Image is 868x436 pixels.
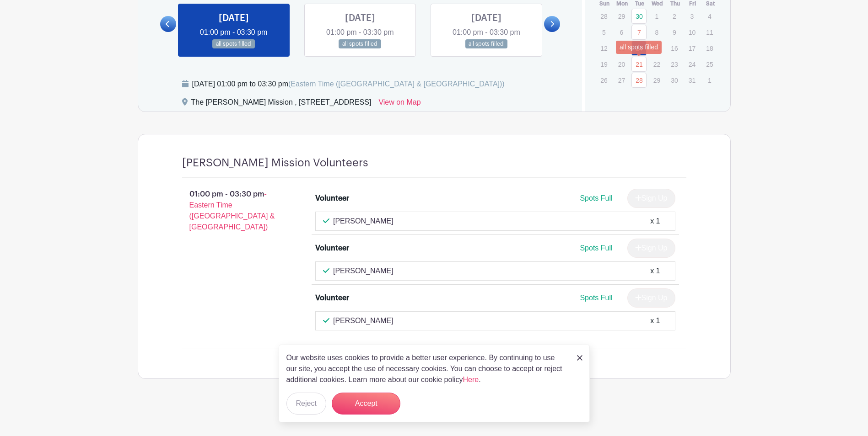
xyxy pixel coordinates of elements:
[702,41,717,55] p: 18
[649,25,664,39] p: 8
[614,73,629,87] p: 27
[650,216,660,227] div: x 1
[315,243,349,254] div: Volunteer
[649,9,664,23] p: 1
[596,9,611,23] p: 28
[685,41,700,55] p: 17
[315,292,349,303] div: Volunteer
[463,376,479,383] a: Here
[182,156,368,170] h4: [PERSON_NAME] Mission Volunteers
[614,41,629,55] p: 13
[649,73,664,87] p: 29
[332,393,400,415] button: Accept
[631,73,647,88] a: 28
[685,9,700,23] p: 3
[685,73,700,87] p: 31
[167,185,301,236] p: 01:00 pm - 03:30 pm
[580,294,612,302] span: Spots Full
[616,41,662,54] div: all spots filled
[288,80,505,88] span: (Eastern Time ([GEOGRAPHIC_DATA] & [GEOGRAPHIC_DATA]))
[286,393,326,415] button: Reject
[650,266,660,276] div: x 1
[702,9,717,23] p: 4
[596,73,611,87] p: 26
[580,244,612,252] span: Spots Full
[286,352,567,385] p: Our website uses cookies to provide a better user experience. By continuing to use our site, you ...
[614,57,629,71] p: 20
[667,73,682,87] p: 30
[667,41,682,55] p: 16
[333,315,394,326] p: [PERSON_NAME]
[378,97,421,112] a: View on Map
[189,190,275,231] span: - Eastern Time ([GEOGRAPHIC_DATA] & [GEOGRAPHIC_DATA])
[614,9,629,23] p: 29
[614,25,629,39] p: 6
[333,216,394,227] p: [PERSON_NAME]
[667,9,682,23] p: 2
[596,25,611,39] p: 5
[596,57,611,71] p: 19
[702,57,717,71] p: 25
[333,266,394,276] p: [PERSON_NAME]
[650,315,660,326] div: x 1
[631,9,647,24] a: 30
[315,193,349,204] div: Volunteer
[631,25,647,40] a: 7
[577,355,582,361] img: close_button-5f87c8562297e5c2d7936805f587ecaba9071eb48480494691a3f1689db116b3.svg
[631,57,647,72] a: 21
[580,194,612,202] span: Spots Full
[649,57,664,71] p: 22
[685,57,700,71] p: 24
[191,97,372,112] div: The [PERSON_NAME] Mission , [STREET_ADDRESS]
[192,79,505,90] div: [DATE] 01:00 pm to 03:30 pm
[685,25,700,39] p: 10
[702,25,717,39] p: 11
[702,73,717,87] p: 1
[667,25,682,39] p: 9
[596,41,611,55] p: 12
[667,57,682,71] p: 23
